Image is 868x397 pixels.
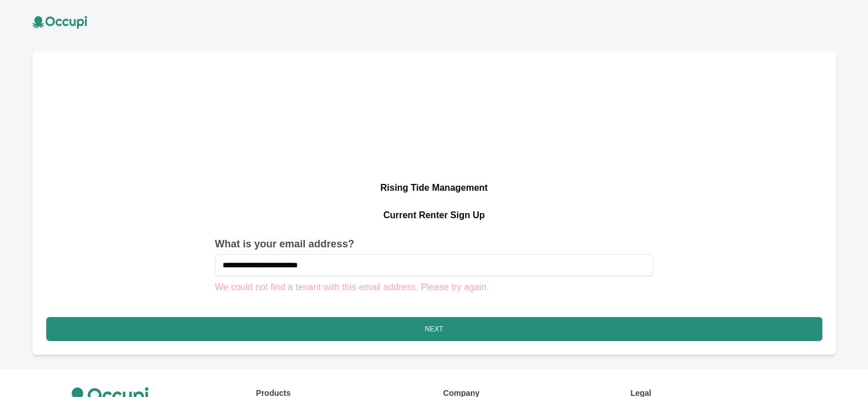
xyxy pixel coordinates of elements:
h2: What is your email address? [215,236,653,252]
h2: Current Renter Sign Up [46,208,822,222]
button: Next [46,317,822,341]
div: We could not find a tenant with this email address. Please try again. [215,280,653,294]
h2: Rising Tide Management [46,181,822,195]
img: Rising Tide Homes [328,88,541,167]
